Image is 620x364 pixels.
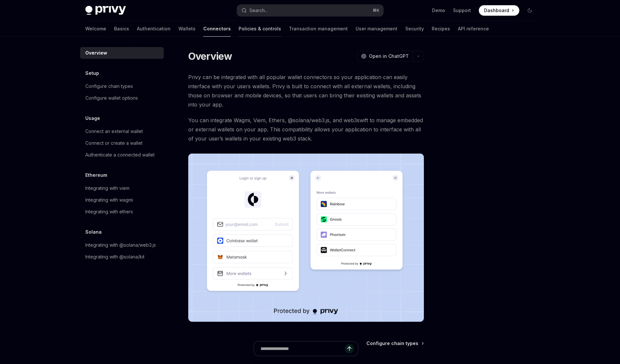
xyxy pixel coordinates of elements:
a: Configure chain types [80,80,164,92]
a: Basics [114,21,129,37]
div: Authenticate a connected wallet [85,151,155,159]
button: Send message [345,344,354,353]
a: Integrating with @solana/web3.js [80,239,164,251]
h5: Ethereum [85,171,107,179]
div: Integrating with ethers [85,208,133,216]
a: Welcome [85,21,106,37]
a: Recipes [432,21,450,37]
button: Search...⌘K [237,5,383,16]
div: Integrating with wagmi [85,196,133,204]
a: Support [453,7,471,14]
a: Connect an external wallet [80,125,164,137]
a: User management [356,21,397,37]
a: Integrating with ethers [80,206,164,218]
div: Connect an external wallet [85,127,143,135]
a: Connectors [203,21,231,37]
a: Connect or create a wallet [80,137,164,149]
span: Privy can be integrated with all popular wallet connectors so your application can easily interfa... [188,73,424,109]
a: Overview [80,47,164,59]
a: Transaction management [289,21,348,37]
img: Connectors3 [188,154,424,322]
div: Configure wallet options [85,94,138,102]
div: Search... [249,7,268,14]
a: API reference [458,21,489,37]
div: Configure chain types [85,82,133,90]
a: Integrating with viem [80,182,164,194]
div: Integrating with @solana/web3.js [85,241,156,249]
h1: Overview [188,50,232,62]
div: Connect or create a wallet [85,139,142,147]
button: Toggle dark mode [525,5,535,16]
a: Dashboard [479,5,519,16]
h5: Setup [85,69,99,77]
span: Dashboard [484,7,509,14]
a: Authenticate a connected wallet [80,149,164,161]
a: Demo [432,7,445,14]
a: Integrating with wagmi [80,194,164,206]
a: Integrating with @solana/kit [80,251,164,263]
img: dark logo [85,6,126,15]
span: You can integrate Wagmi, Viem, Ethers, @solana/web3.js, and web3swift to manage embedded or exter... [188,116,424,143]
span: ⌘ K [373,8,379,13]
h5: Solana [85,228,102,236]
a: Security [405,21,424,37]
div: Integrating with @solana/kit [85,253,144,261]
span: Open in ChatGPT [369,53,409,59]
a: Authentication [137,21,171,37]
a: Wallets [178,21,195,37]
div: Overview [85,49,107,57]
button: Open in ChatGPT [357,51,413,62]
a: Configure wallet options [80,92,164,104]
a: Policies & controls [239,21,281,37]
h5: Usage [85,114,100,122]
div: Integrating with viem [85,184,129,192]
